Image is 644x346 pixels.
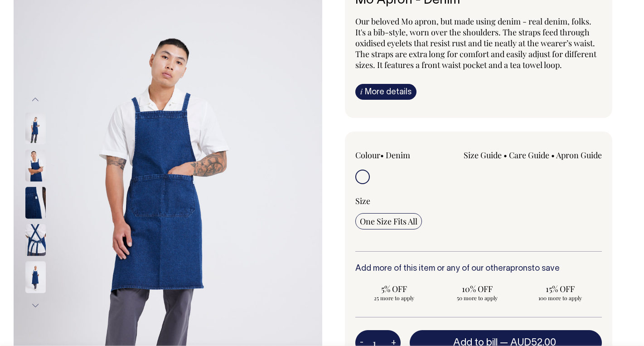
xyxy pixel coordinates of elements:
[504,150,507,161] span: •
[521,281,599,304] input: 15% OFF 100 more to apply
[25,224,46,256] img: denim
[25,261,46,293] img: denim
[360,294,428,302] span: 25 more to apply
[380,150,384,161] span: •
[25,150,46,181] img: denim
[526,294,594,302] span: 100 more to apply
[355,150,454,161] div: Colour
[551,150,555,161] span: •
[355,84,416,100] a: iMore details
[360,283,428,294] span: 5% OFF
[360,87,363,96] span: i
[443,294,511,302] span: 50 more to apply
[438,281,516,304] input: 10% OFF 50 more to apply
[355,16,596,70] span: Our beloved Mo apron, but made using denim - real denim, folks. It's a bib-style, worn over the s...
[556,150,602,161] a: Apron Guide
[506,265,532,273] a: aprons
[355,213,422,229] input: One Size Fits All
[355,281,433,304] input: 5% OFF 25 more to apply
[25,187,46,219] img: denim
[443,283,511,294] span: 10% OFF
[355,264,602,273] h6: Add more of this item or any of our other to save
[464,150,502,161] a: Size Guide
[29,296,42,316] button: Next
[25,112,46,144] img: denim
[509,150,549,161] a: Care Guide
[526,283,594,294] span: 15% OFF
[29,89,42,110] button: Previous
[386,150,410,161] label: Denim
[355,195,602,206] div: Size
[360,216,417,227] span: One Size Fits All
